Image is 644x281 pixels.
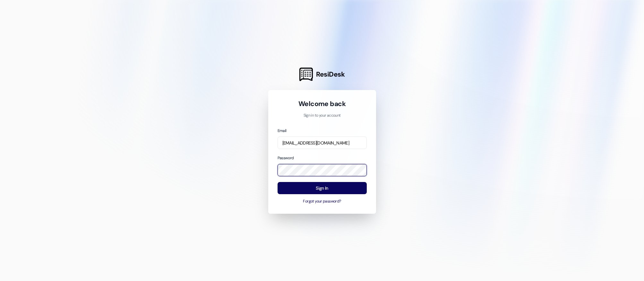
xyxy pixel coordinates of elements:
[278,155,294,161] label: Password
[278,113,367,119] p: Sign in to your account
[278,199,367,204] button: Forgot your password?
[278,99,367,108] h1: Welcome back
[278,182,367,194] button: Sign In
[278,136,367,149] input: name@example.com
[316,70,345,79] span: ResiDesk
[278,128,287,133] label: Email
[299,68,313,81] img: ResiDesk Logo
